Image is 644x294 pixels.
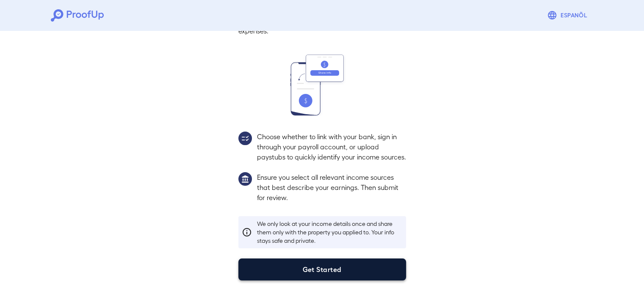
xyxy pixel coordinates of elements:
button: Get Started [238,258,406,280]
img: transfer_money.svg [290,55,354,115]
button: Espanõl [544,7,593,24]
p: Choose whether to link with your bank, sign in through your payroll account, or upload paystubs t... [257,132,406,162]
img: group1.svg [238,172,252,186]
img: group2.svg [238,132,252,145]
p: We only look at your income details once and share them only with the property you applied to. Yo... [257,220,403,245]
p: Ensure you select all relevant income sources that best describe your earnings. Then submit for r... [257,172,406,203]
